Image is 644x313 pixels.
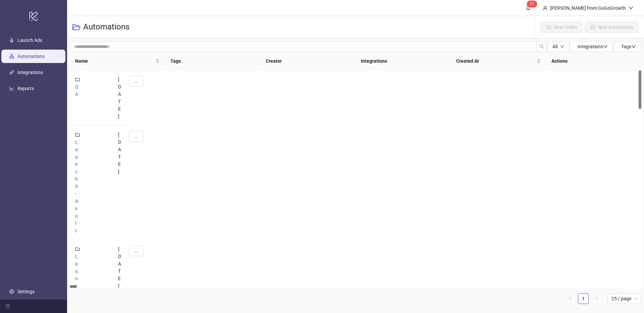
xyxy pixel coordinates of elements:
[134,134,138,139] span: ...
[607,293,641,304] div: Page Size
[356,52,451,70] th: Integrations
[129,131,144,142] button: ...
[568,296,572,300] span: left
[578,44,608,49] span: Integrations
[565,293,575,304] button: left
[591,293,602,304] button: right
[75,139,78,233] a: Launch 9 - Axolt
[595,296,599,300] span: right
[613,41,641,52] button: Tagsdown
[621,44,636,49] span: Tags
[629,6,633,10] span: down
[17,289,35,294] a: Settings
[611,294,637,304] span: 25 / page
[72,23,80,31] span: folder-open
[17,86,34,91] a: Reports
[560,45,564,49] span: down
[546,52,641,70] th: Actions
[5,304,10,309] span: menu-fold
[113,126,123,240] div: [DATE]
[585,22,639,33] button: New Automation
[527,1,537,7] sup: 31
[591,293,602,304] li: Next Page
[129,76,144,86] button: ...
[75,84,78,97] a: QA
[451,52,546,70] th: Created At
[526,5,531,10] span: bell
[17,54,45,59] a: Automations
[75,132,80,137] span: folder
[75,247,80,251] span: folder
[113,70,123,126] div: [DATE]
[530,2,532,6] span: 3
[578,294,588,304] a: 1
[565,293,575,304] li: Previous Page
[552,44,557,49] span: All
[70,52,165,70] th: Name
[260,52,356,70] th: Creator
[456,57,535,65] span: Created At
[543,6,547,10] span: user
[570,41,613,52] button: Integrationsdown
[547,41,570,52] button: Alldown
[547,4,629,12] div: [PERSON_NAME] from GoGoGrowth
[134,78,138,84] span: ...
[75,57,154,65] span: Name
[541,22,583,33] button: New Folder
[17,70,43,75] a: Integrations
[532,2,534,6] span: 1
[631,44,636,49] span: down
[539,44,544,49] span: search
[165,52,260,70] th: Tags
[603,44,608,49] span: down
[129,245,144,256] button: ...
[83,22,129,33] h3: Automations
[134,248,138,253] span: ...
[17,38,42,43] a: Launch Ads
[75,77,80,82] span: folder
